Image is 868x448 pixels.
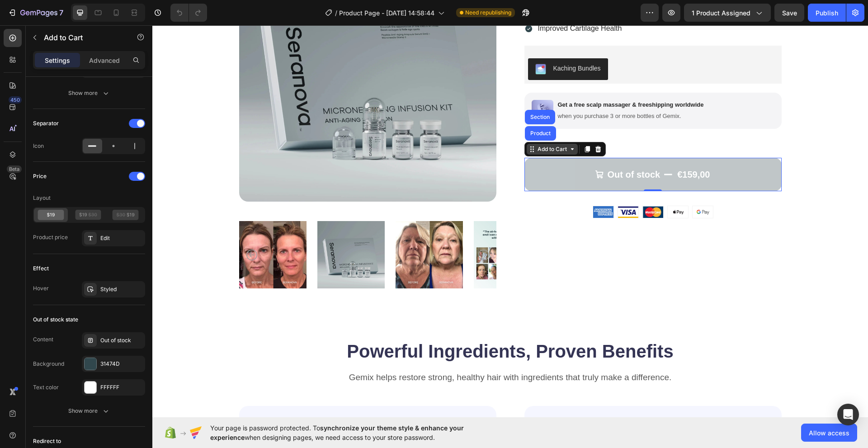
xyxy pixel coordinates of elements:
button: Kaching Bundles [376,33,456,55]
div: Show more [68,89,110,98]
p: 7 [59,7,63,18]
span: / [335,8,337,18]
button: Publish [808,4,846,22]
div: Text color [33,383,59,391]
div: Out of stock state [33,316,78,324]
img: gempages_581638056407204596-4c81f42d-4d48-48fb-9eb8-db13f254b7b3.png [379,75,401,96]
img: gempages_581638056407204596-e8f5015c-e913-4b15-b1e0-c7cc16387189.png [441,181,461,193]
p: Add to Cart [44,32,121,43]
p: Advanced [89,56,120,65]
div: Out of stock [455,143,508,155]
div: Product price [33,233,68,241]
p: when you purchase 3 or more bottles of Gemix. [406,87,552,95]
button: 1 product assigned [684,4,771,22]
div: €159,00 [524,142,558,156]
button: Allow access [801,424,857,442]
img: KachingBundles.png [383,38,394,49]
span: synchronize your theme style & enhance your experience [210,424,464,441]
div: FFFFFF [100,383,143,391]
img: gempages_581638056407204596-ef1a39dc-f03a-49f8-ba6b-9796c8976ae6.png [515,181,536,193]
img: gempages_581638056407204596-29f25f4b-180e-4f23-bcb2-300fb534df2d.png [491,181,511,193]
div: Show more [68,406,110,415]
span: Need republishing [465,9,511,17]
div: Content [33,335,53,344]
div: Section [376,89,399,94]
div: Edit [100,234,143,242]
p: Gemix helps restore strong, healthy hair with ingredients that truly make a difference. [88,347,628,358]
div: Effect [33,264,49,273]
div: Redirect to [33,437,61,445]
button: Out of stock [372,132,629,166]
div: Price [33,172,47,180]
img: gempages_581638056407204596-7bdda9e1-7609-46e6-b384-f29f4f81e851.png [540,181,561,193]
div: Undo/Redo [170,4,207,22]
span: 1 product assigned [692,8,750,18]
iframe: Design area [152,25,868,417]
div: Icon [33,142,44,150]
button: Show more [33,85,145,101]
div: 450 [9,96,22,104]
div: Out of stock [100,336,143,344]
div: Layout [33,194,51,202]
div: Publish [816,8,838,18]
div: Open Intercom Messenger [837,404,859,425]
div: Product [376,105,400,111]
span: Allow access [809,428,849,438]
div: Hover [33,284,49,292]
button: 7 [4,4,67,22]
p: Get a free scalp massager & freeshipping worldwide [406,76,552,84]
div: Beta [7,165,22,173]
div: Separator [33,119,59,127]
img: gempages_581638056407204596-ab21f70d-7c0a-4877-86aa-aa1d4306eb02.png [466,181,486,193]
div: Styled [100,285,143,293]
span: Save [782,9,797,17]
div: Background [33,360,64,368]
div: Add to Cart [383,120,416,128]
button: Show more [33,403,145,419]
h2: Powerful Ingredients, Proven Benefits [87,313,629,339]
button: Carousel Next Arrow [326,224,337,235]
p: Settings [45,56,70,65]
div: Kaching Bundles [401,38,448,48]
button: Save [774,4,804,22]
span: Product Page - [DATE] 14:58:44 [339,8,434,18]
div: 31474D [100,360,143,368]
span: Your page is password protected. To when designing pages, we need access to your store password. [210,423,499,442]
